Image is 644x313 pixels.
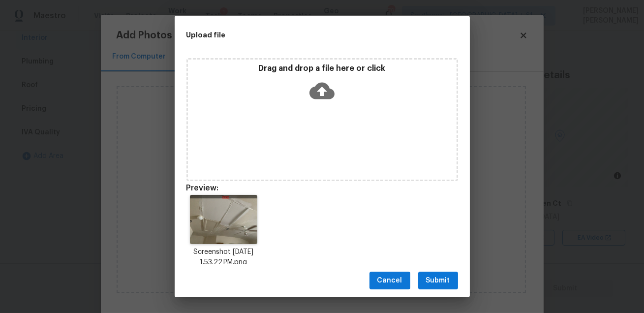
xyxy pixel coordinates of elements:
h2: Upload file [186,30,414,40]
button: Submit [418,272,458,290]
span: Submit [426,275,450,287]
img: D2s0fVpS6e6XAAAAAElFTkSuQmCC [190,195,257,244]
span: Cancel [377,275,402,287]
p: Drag and drop a file here or click [188,63,457,74]
p: Screenshot [DATE] 1.53.22 PM.png [186,247,261,268]
button: Cancel [369,272,410,290]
